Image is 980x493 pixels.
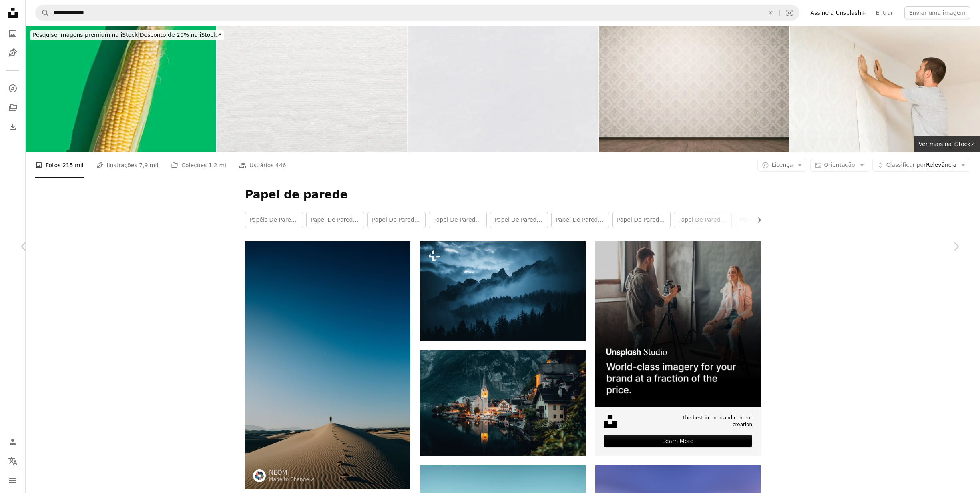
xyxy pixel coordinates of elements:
[595,241,761,456] a: The best in on-brand content creationLearn More
[245,188,761,202] h1: Papel de parede
[209,161,226,170] span: 1,2 mi
[604,415,617,428] img: file-1631678316303-ed18b8b5cb9cimage
[239,152,286,178] a: Usuários 446
[914,136,980,152] a: Ver mais na iStock↗
[5,119,21,135] a: Histórico de downloads
[5,453,21,469] button: Idioma
[886,161,956,169] span: Relevância
[872,159,970,172] button: Classificar porRelevância
[275,161,286,170] span: 446
[245,212,303,228] a: papéis de parede da área de trabalho
[420,350,585,456] img: houses near lake
[762,5,779,20] button: Limpar
[36,5,49,20] button: Pesquise na Unsplash
[757,159,807,172] button: Licença
[420,241,585,341] img: uma cordilheira coberta de nevoeiro e nuvens
[752,212,761,228] button: rolar lista para a direita
[245,361,410,369] a: uma pessoa em pé no topo de uma duna de areia
[420,287,585,294] a: uma cordilheira coberta de nevoeiro e nuvens
[26,26,216,152] img: Espiga de milho
[5,472,21,488] button: Menu
[408,26,598,152] img: Paper texture.
[771,162,793,168] span: Licença
[806,6,871,19] a: Assine a Unsplash+
[33,32,140,38] span: Pesquise imagens premium na iStock |
[824,162,855,168] span: Orientação
[595,241,761,407] img: file-1715651741414-859baba4300dimage
[269,477,315,482] a: Made to Change ↗
[269,469,315,477] a: NEOM
[420,399,585,407] a: houses near lake
[368,212,425,228] a: papel de parede da área de trabalho
[790,26,980,152] img: Jovens adultos aplicando papel de parede novo na parede branca. Closeup. Trabalho de reparo de ca...
[35,5,799,21] form: Pesquise conteúdo visual em todo o site
[171,152,226,178] a: Coleções 1,2 mi
[307,212,364,228] a: papel de parede 4k
[904,6,970,19] button: Enviar uma imagem
[490,212,548,228] a: papel de parede do portátil
[886,162,926,168] span: Classificar por
[245,241,410,489] img: uma pessoa em pé no topo de uma duna de areia
[33,32,221,38] span: Desconto de 20% na iStock ↗
[96,152,159,178] a: Ilustrações 7,9 mil
[139,161,158,170] span: 7,9 mil
[661,415,752,428] span: The best in on-brand content creation
[253,469,266,482] img: Ir para o perfil de NEOM
[871,6,898,19] a: Entrar
[217,26,407,152] img: Textura de papel branco padronizado para fundo
[552,212,609,228] a: papel de parede desktop
[735,212,793,228] a: papel de parede android
[810,159,869,172] button: Orientação
[604,435,752,447] div: Learn More
[919,141,975,147] span: Ver mais na iStock ↗
[674,212,731,228] a: papel de parede macbook
[5,26,21,42] a: Fotos
[5,434,21,450] a: Entrar / Cadastrar-se
[26,26,229,45] a: Pesquise imagens premium na iStock|Desconto de 20% na iStock↗
[780,5,799,20] button: Pesquisa visual
[5,100,21,116] a: Coleções
[5,80,21,96] a: Explorar
[599,26,789,152] img: Vintage fundo de quarto
[932,208,980,285] a: Próximo
[5,45,21,61] a: Ilustrações
[613,212,670,228] a: papel de parede para celular
[429,212,486,228] a: Papel de parede 4k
